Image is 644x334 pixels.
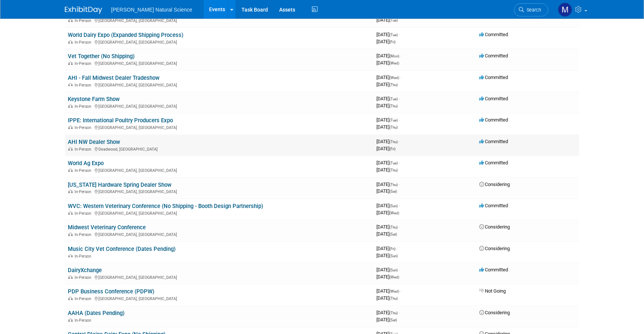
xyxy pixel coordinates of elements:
[68,147,73,151] img: In-Person Event
[111,7,192,13] span: [PERSON_NAME] Natural Science
[389,232,397,236] span: (Sat)
[68,39,370,45] div: [GEOGRAPHIC_DATA], [GEOGRAPHIC_DATA]
[389,33,398,37] span: (Tue)
[389,147,395,151] span: (Fri)
[399,160,400,166] span: -
[75,147,94,152] span: In-Person
[389,76,399,80] span: (Wed)
[399,310,400,315] span: -
[389,40,395,44] span: (Fri)
[68,189,73,193] img: In-Person Event
[68,83,73,86] img: In-Person Event
[68,53,135,60] a: Vet Together (No Shipping)
[479,182,510,187] span: Considering
[389,183,398,187] span: (Thu)
[376,253,398,258] span: [DATE]
[68,104,73,108] img: In-Person Event
[524,7,541,13] span: Search
[68,61,73,65] img: In-Person Event
[376,231,397,237] span: [DATE]
[399,117,400,123] span: -
[68,160,104,167] a: World Ag Expo
[479,139,508,144] span: Committed
[479,160,508,166] span: Committed
[389,296,398,300] span: (Thu)
[376,146,395,151] span: [DATE]
[389,289,399,293] span: (Wed)
[389,168,398,172] span: (Thu)
[389,275,399,279] span: (Wed)
[400,75,401,80] span: -
[68,96,120,103] a: Keystone Farm Show
[75,61,94,66] span: In-Person
[389,225,398,229] span: (Thu)
[376,224,400,230] span: [DATE]
[376,267,400,272] span: [DATE]
[376,39,395,44] span: [DATE]
[68,188,370,194] div: [GEOGRAPHIC_DATA], [GEOGRAPHIC_DATA]
[75,318,94,323] span: In-Person
[479,96,508,101] span: Committed
[479,117,508,123] span: Committed
[389,189,397,193] span: (Sat)
[400,288,401,294] span: -
[479,246,510,251] span: Considering
[68,232,73,236] img: In-Person Event
[389,18,398,22] span: (Tue)
[389,118,398,122] span: (Tue)
[68,246,176,252] a: Music City Vet Conference (Dates Pending)
[68,139,120,145] a: AHI NW Dealer Show
[75,232,94,237] span: In-Person
[65,6,102,14] img: ExhibitDay
[376,295,398,301] span: [DATE]
[376,103,398,108] span: [DATE]
[389,161,398,165] span: (Tue)
[376,53,401,59] span: [DATE]
[399,224,400,230] span: -
[75,168,94,173] span: In-Person
[376,167,398,173] span: [DATE]
[68,168,73,172] img: In-Person Event
[399,139,400,144] span: -
[389,104,398,108] span: (Thu)
[376,274,399,280] span: [DATE]
[479,267,508,272] span: Committed
[376,182,400,187] span: [DATE]
[68,267,102,274] a: DairyXchange
[75,18,94,23] span: In-Person
[389,83,398,87] span: (Thu)
[68,103,370,109] div: [GEOGRAPHIC_DATA], [GEOGRAPHIC_DATA]
[75,125,94,130] span: In-Person
[68,182,171,188] a: [US_STATE] Hardware Spring Dealer Show
[399,182,400,187] span: -
[400,53,401,59] span: -
[68,82,370,88] div: [GEOGRAPHIC_DATA], [GEOGRAPHIC_DATA]
[376,288,401,294] span: [DATE]
[389,61,399,65] span: (Wed)
[389,125,398,129] span: (Thu)
[68,275,73,279] img: In-Person Event
[558,3,572,17] img: Meggie Asche
[376,246,398,251] span: [DATE]
[68,60,370,66] div: [GEOGRAPHIC_DATA], [GEOGRAPHIC_DATA]
[376,203,400,208] span: [DATE]
[376,188,397,194] span: [DATE]
[68,75,160,81] a: AHI - Fall Midwest Dealer Tradeshow
[376,310,400,315] span: [DATE]
[399,32,400,37] span: -
[68,125,73,129] img: In-Person Event
[75,189,94,194] span: In-Person
[389,318,397,322] span: (Sat)
[68,210,370,216] div: [GEOGRAPHIC_DATA], [GEOGRAPHIC_DATA]
[514,3,548,16] a: Search
[68,40,73,44] img: In-Person Event
[397,246,398,251] span: -
[376,117,400,123] span: [DATE]
[68,124,370,130] div: [GEOGRAPHIC_DATA], [GEOGRAPHIC_DATA]
[75,275,94,280] span: In-Person
[389,311,398,315] span: (Thu)
[376,60,399,66] span: [DATE]
[68,310,124,316] a: AAHA (Dates Pending)
[68,274,370,280] div: [GEOGRAPHIC_DATA], [GEOGRAPHIC_DATA]
[479,53,508,59] span: Committed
